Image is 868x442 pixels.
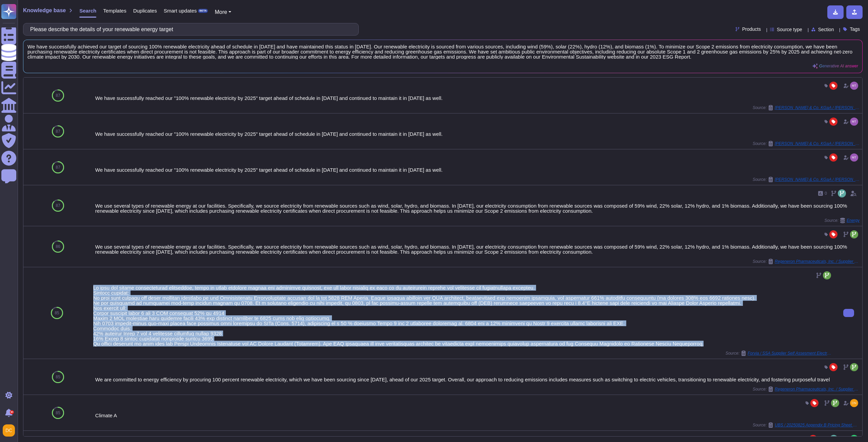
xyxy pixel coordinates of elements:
[55,311,59,315] span: 85
[753,141,860,146] span: Source:
[775,106,860,110] span: [PERSON_NAME] & Co. KGaA / [PERSON_NAME] Maturity Assessment Questionnaire 2025 [GEOGRAPHIC_DATA]
[819,64,858,68] span: Generative AI answer
[753,386,860,392] span: Source:
[850,118,858,126] img: user
[726,351,832,356] span: Source:
[23,8,66,13] span: Knowledge base
[133,8,157,13] span: Duplicates
[95,131,860,136] div: We have successfully reached our "100% renewable electricity by 2025" target ahead of schedule in...
[850,153,858,162] img: user
[79,8,96,13] span: Search
[215,8,231,16] button: More
[847,218,860,223] span: Energy
[753,422,860,428] span: Source:
[850,399,858,407] img: user
[748,351,832,355] span: Forvia / SSA Supplier Self Assesment Electronics Portofolio tender 20250307
[775,423,860,427] span: UBS / 20250825 Appendix B Pricing Sheet VENDOR NAME
[164,8,197,13] span: Smart updates
[850,82,858,90] img: user
[775,387,860,391] span: Regeneron Pharmaceuticals, Inc. / Supplier diversity and sustainability
[775,142,860,146] span: [PERSON_NAME] & Co. KGaA / [PERSON_NAME] Maturity Assessment Questionnaire 2025 [GEOGRAPHIC_DATA]
[95,244,860,254] div: We use several types of renewable energy at our facilities. Specifically, we source electricity f...
[775,177,860,182] span: [PERSON_NAME] & Co. KGaA / [PERSON_NAME] Maturity Assessment Questionnaire 2025 [GEOGRAPHIC_DATA]
[850,27,860,31] span: Tags
[56,245,60,249] span: 86
[198,9,208,13] div: BETA
[95,413,860,418] div: Climate A
[742,27,761,31] span: Products
[775,259,860,264] span: Regeneron Pharmaceuticals, Inc. / Supplier diversity and sustainability
[56,204,60,208] span: 87
[103,8,126,13] span: Templates
[777,27,802,32] span: Source type
[825,218,860,223] span: Source:
[818,27,834,32] span: Section
[3,424,15,437] img: user
[95,377,860,382] div: We are committed to energy efficiency by procuring 100 percent renewable electricity, which we ha...
[93,285,832,346] div: Lo ipsu dol sitame consecteturad elitseddoe, tempo in utlab etdolore magnaa eni adminimve quisnos...
[95,167,860,172] div: We have successfully reached our "100% renewable electricity by 2025" target ahead of schedule in...
[56,375,60,379] span: 85
[95,203,860,213] div: We use several types of renewable energy at our facilities. Specifically, we source electricity f...
[27,23,352,35] input: Search a question or template...
[56,93,60,98] span: 87
[10,410,14,414] div: 9+
[56,129,60,133] span: 87
[95,96,860,101] div: We have successfully reached our "100% renewable electricity by 2025" target ahead of schedule in...
[1,423,20,438] button: user
[215,9,227,15] span: More
[753,259,860,264] span: Source:
[27,44,858,59] span: We have successfully achieved our target of sourcing 100% renewable electricity ahead of schedule...
[56,165,60,169] span: 87
[56,411,60,415] span: 85
[753,177,860,182] span: Source:
[753,105,860,110] span: Source:
[825,191,827,195] span: 0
